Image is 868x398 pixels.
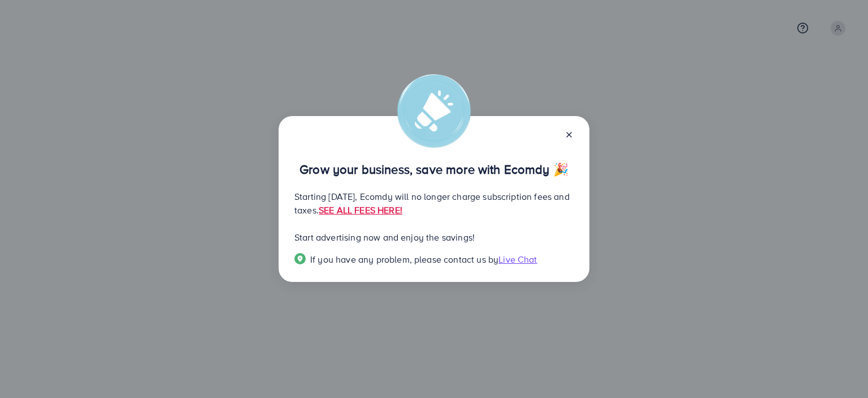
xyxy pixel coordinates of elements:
img: Popup guide [294,253,306,264]
img: alert [397,74,471,148]
span: Live Chat [498,253,537,266]
p: Grow your business, save more with Ecomdy 🎉 [294,162,574,176]
a: SEE ALL FEES HERE! [319,204,402,216]
p: Start advertising now and enjoy the savings! [294,230,574,244]
span: If you have any problem, please contact us by [310,253,498,266]
p: Starting [DATE], Ecomdy will no longer charge subscription fees and taxes. [294,190,574,217]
